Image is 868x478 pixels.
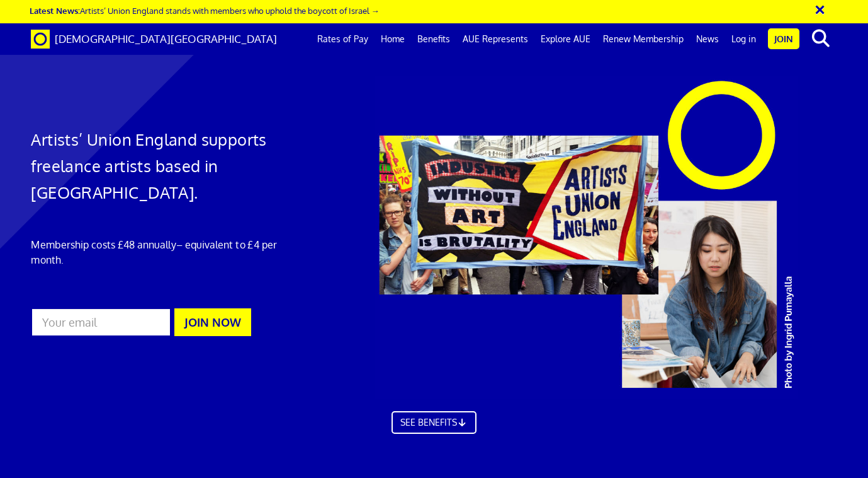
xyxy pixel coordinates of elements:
[21,23,286,55] a: Brand [DEMOGRAPHIC_DATA][GEOGRAPHIC_DATA]
[690,23,725,55] a: News
[411,23,456,55] a: Benefits
[725,23,762,55] a: Log in
[597,23,690,55] a: Renew Membership
[31,237,287,267] p: Membership costs £48 annually – equivalent to £4 per month.
[534,23,597,55] a: Explore AUE
[31,308,171,337] input: Your email
[55,32,277,45] span: [DEMOGRAPHIC_DATA][GEOGRAPHIC_DATA]
[174,308,251,336] button: JOIN NOW
[456,23,534,55] a: AUE Represents
[802,25,840,52] button: search
[392,411,477,434] a: SEE BENEFITS
[375,23,411,55] a: Home
[31,126,287,206] h1: Artists’ Union England supports freelance artists based in [GEOGRAPHIC_DATA].
[768,28,799,49] a: Join
[30,5,80,16] strong: Latest News:
[311,23,375,55] a: Rates of Pay
[30,5,380,16] a: Latest News:Artists’ Union England stands with members who uphold the boycott of Israel →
